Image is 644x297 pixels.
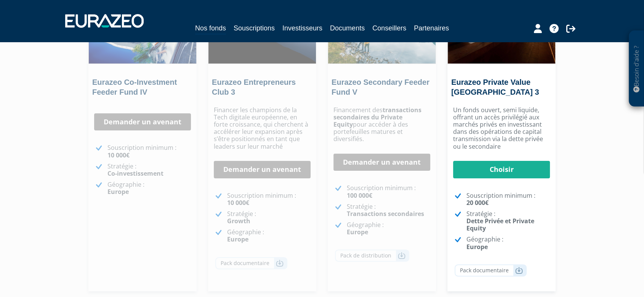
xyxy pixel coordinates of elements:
[347,221,430,236] p: Géographie :
[214,106,311,150] p: Financer les champions de la Tech digitale européenne, en forte croissance, qui cherchent à accél...
[414,23,449,33] a: Partenaires
[347,191,372,200] strong: 100 000€
[347,228,368,236] strong: Europe
[466,236,550,250] p: Géographie :
[330,23,365,33] a: Documents
[466,192,550,206] p: Souscription minimum :
[227,229,311,243] p: Géographie :
[214,161,311,178] a: Demander un avenant
[107,169,163,178] strong: Co-investissement
[333,106,430,143] p: Financement des pour accéder à des portefeuilles matures et diversifiés.
[335,249,409,262] a: Pack de distribution
[466,243,488,251] strong: Europe
[347,203,430,218] p: Stratégie :
[332,78,429,96] a: Eurazeo Secondary Feeder Fund V
[455,264,527,276] a: Pack documentaire
[632,35,641,103] p: Besoin d'aide ?
[227,217,250,225] strong: Growth
[333,106,421,129] strong: transactions secondaires du Private Equity
[107,187,129,196] strong: Europe
[212,78,296,96] a: Eurazeo Entrepreneurs Club 3
[215,257,287,269] a: Pack documentaire
[227,210,311,225] p: Stratégie :
[94,113,191,131] a: Demander un avenant
[107,151,130,159] strong: 10 000€
[195,23,226,35] a: Nos fonds
[451,78,539,96] a: Eurazeo Private Value [GEOGRAPHIC_DATA] 3
[107,144,191,159] p: Souscription minimum :
[234,23,275,33] a: Souscriptions
[107,181,191,195] p: Géographie :
[282,23,322,33] a: Investisseurs
[65,14,144,28] img: 1732889491-logotype_eurazeo_blanc_rvb.png
[453,161,550,178] a: Choisir
[466,199,489,207] strong: 20 000€
[372,23,406,33] a: Conseillers
[466,217,534,232] strong: Dette Privée et Private Equity
[347,210,424,218] strong: Transactions secondaires
[227,192,311,206] p: Souscription minimum :
[333,154,430,171] a: Demander un avenant
[227,235,248,243] strong: Europe
[107,163,191,177] p: Stratégie :
[453,106,550,150] p: Un fonds ouvert, semi liquide, offrant un accès privilégié aux marchés privés en investissant dan...
[227,199,249,207] strong: 10 000€
[466,210,550,232] p: Stratégie :
[92,78,177,96] a: Eurazeo Co-Investment Feeder Fund IV
[347,184,430,199] p: Souscription minimum :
